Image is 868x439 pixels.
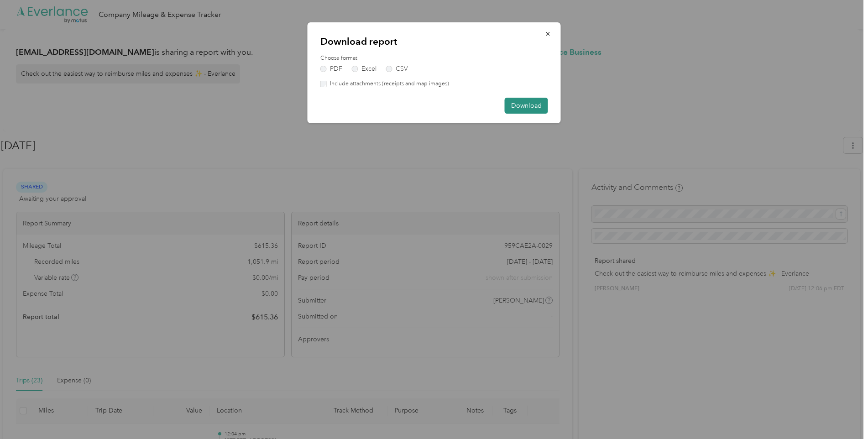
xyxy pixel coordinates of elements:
[320,66,342,72] label: PDF
[386,66,408,72] label: CSV
[320,35,548,48] p: Download report
[320,54,548,63] label: Choose format
[505,98,548,114] button: Download
[327,80,449,88] label: Include attachments (receipts and map images)
[352,66,376,72] label: Excel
